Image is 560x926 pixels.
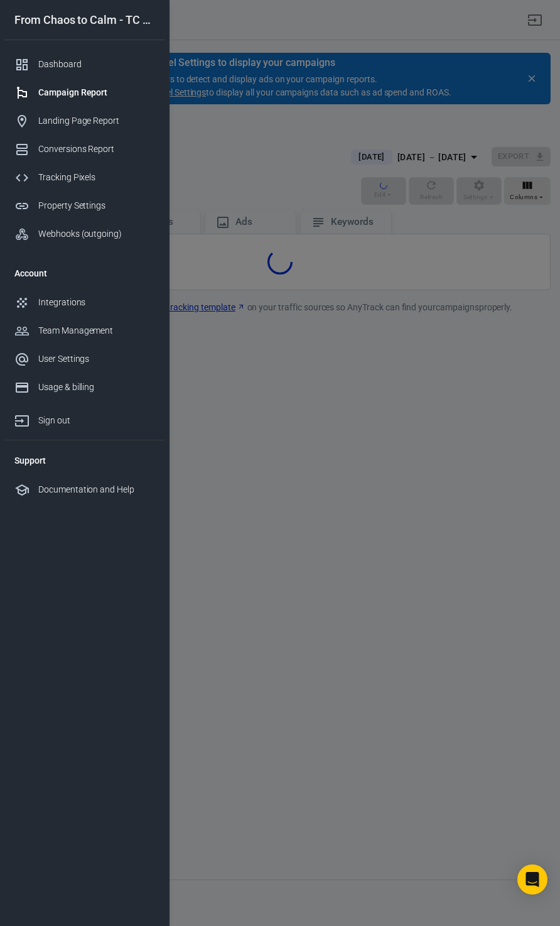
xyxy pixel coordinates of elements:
li: Account [4,258,165,288]
div: Webhooks (outgoing) [38,227,155,241]
div: Integrations [38,296,155,309]
div: User Settings [38,352,155,366]
a: Integrations [4,288,165,317]
a: Campaign Report [4,79,165,107]
div: Tracking Pixels [38,171,155,184]
a: User Settings [4,345,165,373]
a: Team Management [4,317,165,345]
div: Documentation and Help [38,483,155,496]
a: Dashboard [4,50,165,79]
a: Sign out [4,401,165,435]
a: Usage & billing [4,373,165,401]
div: Open Intercom Messenger [517,864,547,895]
div: Property Settings [38,199,155,212]
div: Landing Page Report [38,114,155,128]
div: Dashboard [38,58,155,71]
div: Conversions Report [38,143,155,156]
div: Sign out [38,414,155,427]
a: Landing Page Report [4,107,165,135]
a: Tracking Pixels [4,163,165,192]
div: From Chaos to Calm - TC Checkout [DATE] [4,14,165,26]
div: Usage & billing [38,381,155,394]
div: Campaign Report [38,86,155,99]
a: Property Settings [4,192,165,220]
a: Webhooks (outgoing) [4,220,165,248]
li: Support [4,445,165,476]
a: Conversions Report [4,135,165,163]
div: Team Management [38,324,155,337]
